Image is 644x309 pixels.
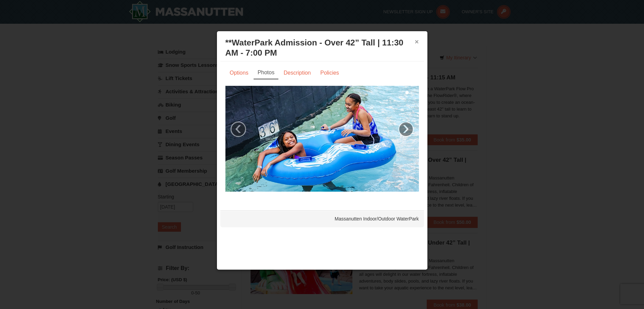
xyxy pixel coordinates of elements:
[220,210,424,227] div: Massanutten Indoor/Outdoor WaterPark
[398,121,414,137] a: ›
[225,86,419,192] img: 6619917-720-80b70c28.jpg
[316,66,343,79] a: Policies
[225,38,419,58] h3: **WaterPark Admission - Over 42” Tall | 11:30 AM - 7:00 PM
[279,66,315,79] a: Description
[415,38,419,45] button: ×
[254,66,279,79] a: Photos
[225,66,253,79] a: Options
[231,121,246,137] a: ‹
